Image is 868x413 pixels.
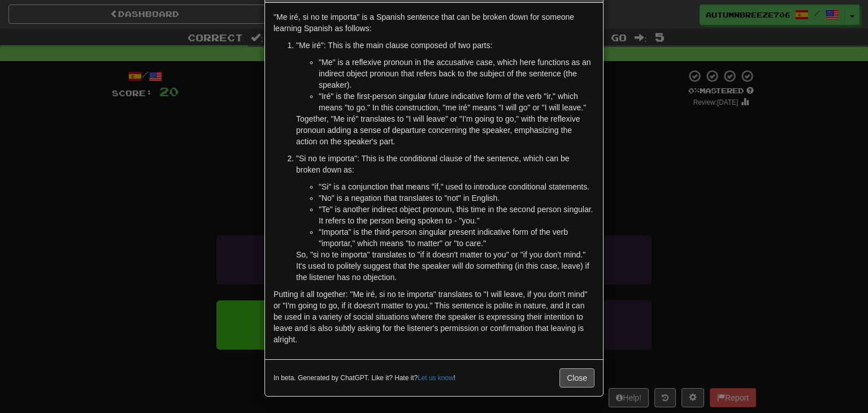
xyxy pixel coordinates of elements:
[559,368,594,388] button: Close
[296,153,594,175] p: "Si no te importa": This is the conditional clause of the sentence, which can be broken down as:
[296,249,594,283] p: So, "si no te importa" translates to "if it doesn't matter to you" or "if you don't mind." It's u...
[319,181,594,192] li: "Si" is a conjunction that means "if," used to introduce conditional statements.
[274,373,455,383] small: In beta. Generated by ChatGPT. Like it? Hate it? !
[418,374,453,382] a: Let us know
[296,40,594,51] p: "Me iré": This is the main clause composed of two parts:
[319,57,594,91] li: "Me" is a reflexive pronoun in the accusative case, which here functions as an indirect object pr...
[319,226,594,249] li: "Importa" is the third-person singular present indicative form of the verb "importar," which mean...
[296,113,594,147] p: Together, "Me iré" translates to "I will leave" or "I'm going to go," with the reflexive pronoun ...
[274,289,594,345] p: Putting it all together: "Me iré, si no te importa" translates to "I will leave, if you don't min...
[274,11,594,34] p: "Me iré, si no te importa" is a Spanish sentence that can be broken down for someone learning Spa...
[319,192,594,204] li: "No" is a negation that translates to "not" in English.
[319,91,594,113] li: "Iré" is the first-person singular future indicative form of the verb "ir," which means "to go." ...
[319,204,594,226] li: "Te" is another indirect object pronoun, this time in the second person singular. It refers to th...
